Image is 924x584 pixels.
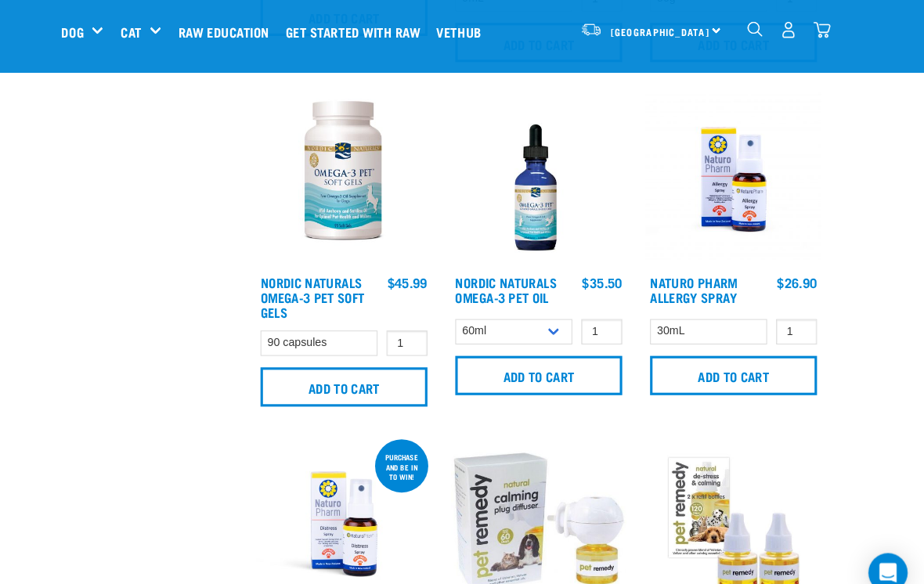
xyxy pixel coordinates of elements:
img: Bottle Of 60ml Omega3 For Pets [471,89,639,257]
input: 1 [782,307,821,331]
img: Bottle Of Omega3 Pet With 90 Capsules For Pets [285,89,453,257]
a: Cat [155,23,175,41]
img: van-moving.png [595,23,616,37]
a: Naturo Pharm Allergy Spray [662,268,745,289]
div: Open Intercom Messenger [871,531,908,568]
a: Vethub [453,1,512,63]
a: Raw Education [207,1,309,63]
input: Add to cart [662,342,821,380]
img: 2023 AUG RE Product1728 [658,89,825,257]
a: Get started with Raw [309,1,453,63]
span: [GEOGRAPHIC_DATA] [624,29,719,34]
input: 1 [410,318,449,342]
input: Add to cart [475,342,635,380]
a: Nordic Naturals Omega-3 Pet Oil [475,268,572,289]
div: $35.50 [597,265,635,279]
img: home-icon@2x.png [818,22,835,38]
input: Add to cart [289,353,449,391]
div: $26.90 [783,265,821,279]
div: Purchase and be in to win! [399,427,449,470]
img: user.png [786,22,803,38]
input: 1 [596,307,635,331]
a: Nordic Naturals Omega-3 Pet Soft Gels [289,268,388,303]
a: Dog [99,23,120,41]
div: $45.99 [410,265,449,279]
img: home-icon-1@2x.png [755,22,770,37]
